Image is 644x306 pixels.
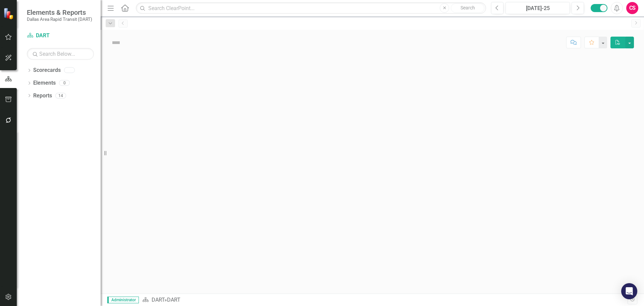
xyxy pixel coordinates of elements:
[33,92,52,100] a: Reports
[59,80,70,86] div: 0
[167,297,180,303] div: DART
[461,5,475,10] span: Search
[3,7,15,19] img: ClearPoint Strategy
[136,2,486,14] input: Search ClearPoint...
[508,4,568,12] div: [DATE]-25
[107,297,139,303] span: Administrator
[451,3,484,13] button: Search
[27,32,94,40] a: DART
[505,2,570,14] button: [DATE]-25
[621,283,637,299] div: Open Intercom Messenger
[33,79,56,87] a: Elements
[27,48,94,60] input: Search Below...
[27,16,92,22] small: Dallas Area Rapid Transit (DART)
[33,67,61,74] a: Scorecards
[55,93,66,98] div: 14
[111,37,121,48] img: Not Defined
[142,296,628,304] div: »
[626,2,638,14] button: CS
[27,8,92,16] span: Elements & Reports
[152,297,164,303] a: DART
